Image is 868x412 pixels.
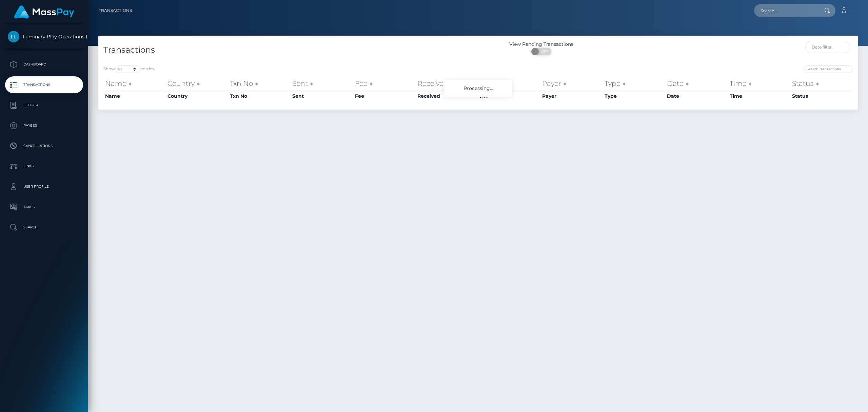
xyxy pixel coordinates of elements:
a: Links [5,158,83,175]
th: Date [665,77,728,90]
a: Taxes [5,199,83,216]
p: Ledger [8,100,80,110]
th: Fee [353,91,416,101]
img: Luminary Play Operations Limited [8,31,19,42]
th: Status [790,77,853,90]
th: Sent [291,77,353,90]
a: Transactions [5,76,83,93]
label: Show entries [103,65,154,73]
th: Name [103,91,166,101]
th: Payer [540,77,603,90]
th: Fee [353,77,416,90]
th: F/X [478,77,540,90]
div: Processing... [444,80,512,97]
input: Search transactions [804,65,853,73]
a: Transactions [99,3,132,18]
input: Date filter [805,41,850,53]
th: Txn No [228,91,291,101]
th: Date [665,91,728,101]
th: Time [728,77,790,90]
p: User Profile [8,182,80,192]
a: Payees [5,117,83,134]
p: Dashboard [8,59,80,70]
p: Taxes [8,202,80,212]
th: Type [603,77,665,90]
th: Status [790,91,853,101]
th: Type [603,91,665,101]
select: Showentries [115,65,140,73]
th: Sent [291,91,353,101]
span: Luminary Play Operations Limited [5,34,83,40]
a: Dashboard [5,56,83,73]
span: OFF [535,48,552,55]
th: Time [728,91,790,101]
a: User Profile [5,178,83,195]
a: Cancellations [5,137,83,154]
a: Ledger [5,97,83,114]
p: Payees [8,120,80,131]
img: MassPay Logo [14,5,74,19]
p: Links [8,161,80,171]
th: Received [416,77,478,90]
th: Country [166,77,228,90]
th: Country [166,91,228,101]
a: Search [5,219,83,236]
th: Txn No [228,77,291,90]
p: Cancellations [8,141,80,151]
p: Transactions [8,80,80,90]
th: Received [416,91,478,101]
div: View Pending Transactions [478,41,605,48]
th: Payer [540,91,603,101]
p: Search [8,222,80,232]
input: Search... [754,4,818,17]
h4: Transactions [103,44,473,56]
th: Name [103,77,166,90]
